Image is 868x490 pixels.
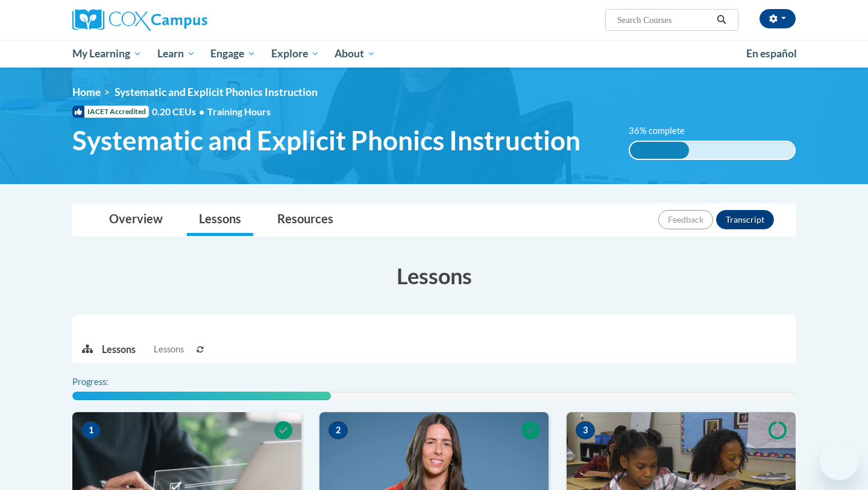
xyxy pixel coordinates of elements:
[72,261,796,291] h3: Lessons
[187,204,253,236] a: Lessons
[152,105,207,118] span: 0.20 CEUs
[271,46,319,61] span: Explore
[72,375,142,389] label: Progress:
[102,343,136,356] p: Lessons
[820,442,858,480] iframe: Button to launch messaging window
[327,40,384,68] a: About
[64,40,149,68] a: My Learning
[72,86,101,98] a: Home
[329,421,348,439] span: 2
[616,13,712,27] input: Search Courses
[738,41,805,66] a: En español
[263,40,327,68] a: Explore
[72,9,301,31] a: Cox Campus
[157,46,195,61] span: Learn
[81,421,101,439] span: 1
[335,46,376,61] span: About
[149,40,203,68] a: Learn
[97,204,175,236] a: Overview
[115,86,318,98] span: Systematic and Explicit Phonics Instruction
[759,9,796,28] button: Account Settings
[658,210,713,229] button: Feedback
[154,343,184,356] span: Lessons
[207,106,271,117] span: Training Hours
[712,13,731,27] button: Search
[199,106,204,117] span: •
[54,40,814,68] div: Main menu
[72,124,580,156] span: Systematic and Explicit Phonics Instruction
[72,9,207,31] img: Cox Campus
[210,46,256,61] span: Engage
[72,106,149,118] span: IACET Accredited
[265,204,345,236] a: Resources
[629,124,698,138] label: 36% complete
[630,142,689,159] div: 36% complete
[576,421,595,439] span: 3
[716,210,774,229] button: Transcript
[72,46,142,61] span: My Learning
[203,40,263,68] a: Engage
[746,47,797,60] span: En español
